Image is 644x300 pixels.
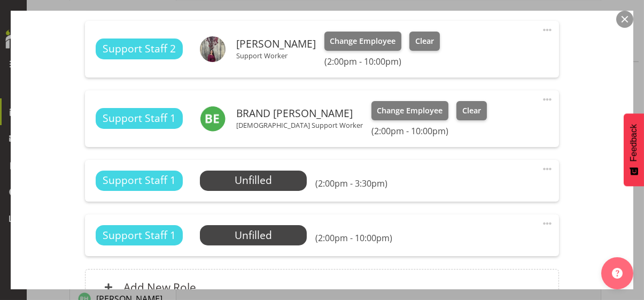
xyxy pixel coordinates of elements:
[324,32,402,51] button: Change Employee
[371,126,487,136] h6: (2:00pm - 10:00pm)
[123,280,196,294] h6: Add New Role
[315,233,392,243] h6: (2:00pm - 10:00pm)
[456,101,487,120] button: Clear
[462,105,481,117] span: Clear
[371,101,449,120] button: Change Employee
[236,51,316,60] p: Support Worker
[624,113,644,186] button: Feedback - Show survey
[236,38,316,50] h6: [PERSON_NAME]
[629,124,639,161] span: Feedback
[415,35,434,47] span: Clear
[612,268,623,279] img: help-xxl-2.png
[377,105,443,117] span: Change Employee
[103,228,176,243] span: Support Staff 1
[330,35,395,47] span: Change Employee
[200,106,226,132] img: brand-emilia11166.jpg
[103,111,176,126] span: Support Staff 1
[324,56,440,67] h6: (2:00pm - 10:00pm)
[235,228,272,242] span: Unfilled
[409,32,440,51] button: Clear
[103,41,176,57] span: Support Staff 2
[236,121,363,129] p: [DEMOGRAPHIC_DATA] Support Worker
[103,173,176,188] span: Support Staff 1
[235,173,272,187] span: Unfilled
[236,107,363,119] h6: BRAND [PERSON_NAME]
[200,36,226,62] img: pushpaben-ginoya3b474611048e5827a0f3e8c0cce4d987.png
[315,178,387,189] h6: (2:00pm - 3:30pm)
